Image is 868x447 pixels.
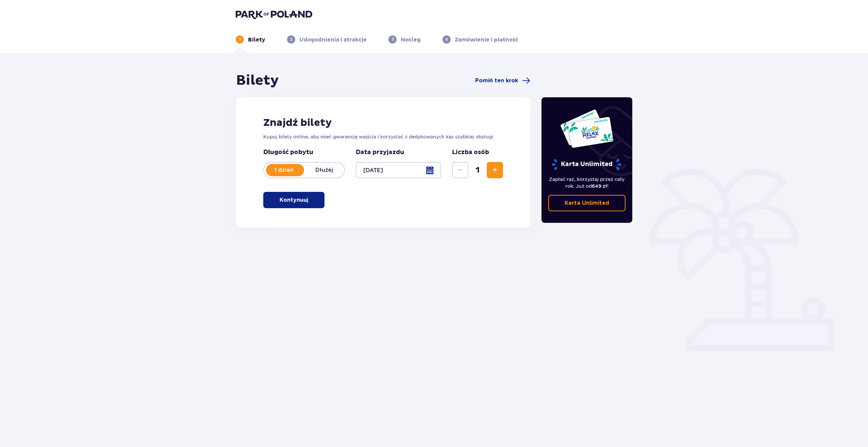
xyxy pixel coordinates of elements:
p: Kupuj bilety online, aby mieć gwarancję wejścia i korzystać z dedykowanych kas szybkiej obsługi. [263,133,503,140]
p: Karta Unlimited [565,199,609,207]
p: 3 [391,36,394,43]
p: 1 [239,36,241,43]
p: Bilety [248,36,265,44]
span: 1 [470,165,485,175]
div: 3Nocleg [388,35,421,44]
p: Nocleg [401,36,421,44]
p: Kontynuuj [280,196,308,204]
span: Pomiń ten krok [475,77,518,84]
span: 649 zł [592,183,607,189]
button: Kontynuuj [263,192,324,208]
p: Długość pobytu [263,148,345,156]
h2: Znajdź bilety [263,116,503,129]
a: Karta Unlimited [548,195,626,211]
a: Pomiń ten krok [475,77,530,85]
h1: Bilety [236,72,279,89]
p: 2 [290,36,293,43]
button: Zwiększ [487,162,503,178]
p: Data przyjazdu [356,148,404,156]
p: Dłużej [304,166,344,174]
p: 4 [445,36,448,43]
img: Park of Poland logo [236,10,312,19]
p: Udogodnienia i atrakcje [299,36,367,44]
p: Zapłać raz, korzystaj przez cały rok. Już od ! [548,176,626,189]
img: Dwie karty całoroczne do Suntago z napisem 'UNLIMITED RELAX', na białym tle z tropikalnymi liśćmi... [560,109,614,148]
p: Karta Unlimited [551,159,622,170]
div: 1Bilety [236,35,265,44]
p: 1 dzień [264,166,304,174]
p: Zamówienie i płatność [455,36,518,44]
p: Liczba osób [452,148,489,156]
button: Zmniejsz [452,162,468,178]
div: 2Udogodnienia i atrakcje [287,35,367,44]
div: 4Zamówienie i płatność [443,35,518,44]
